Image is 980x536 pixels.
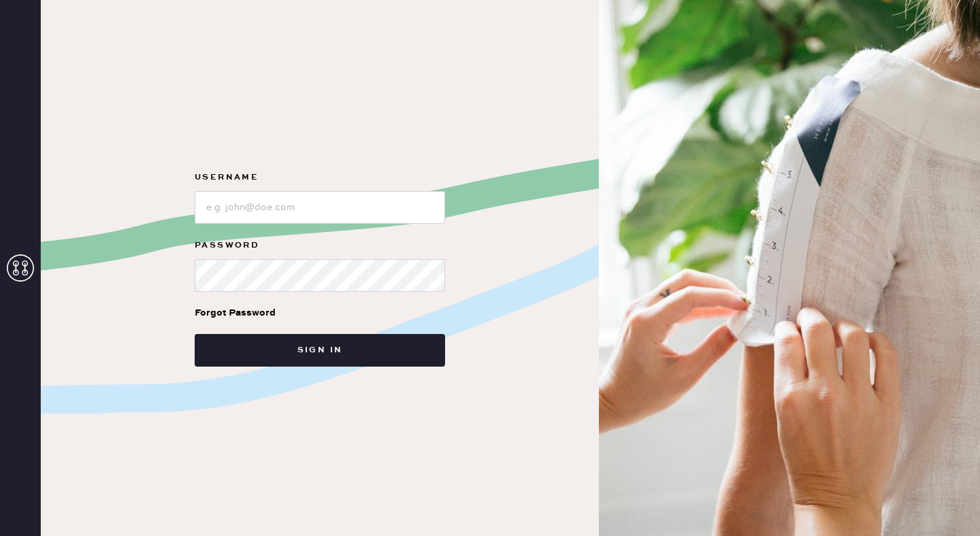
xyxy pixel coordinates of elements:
button: Sign in [195,334,445,367]
label: Username [195,169,445,186]
a: Forgot Password [195,292,276,334]
input: e.g. john@doe.com [195,191,445,224]
div: Forgot Password [195,305,276,320]
label: Password [195,237,445,254]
